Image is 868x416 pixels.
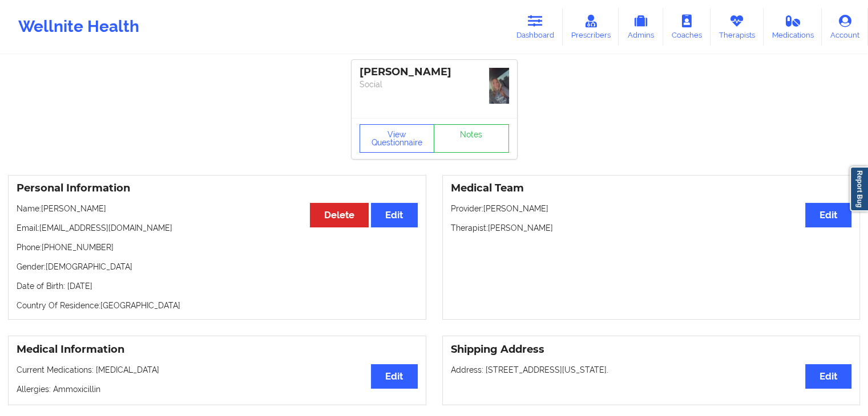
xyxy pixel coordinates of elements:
a: Coaches [663,8,710,46]
h3: Shipping Address [451,343,852,356]
p: Provider: [PERSON_NAME] [451,203,852,214]
p: Gender: [DEMOGRAPHIC_DATA] [17,261,418,272]
img: 956c6d5b-e7d8-4ad8-bcd4-7480491e806c_0E5CF767-3533-44DC-A76A-1C9FD3A85F56.png [489,68,509,104]
a: Admins [619,8,663,46]
a: Account [822,8,868,46]
h3: Personal Information [17,182,418,195]
p: Country Of Residence: [GEOGRAPHIC_DATA] [17,300,418,311]
p: Name: [PERSON_NAME] [17,203,418,214]
button: Delete [310,203,369,227]
h3: Medical Information [17,343,418,356]
a: Medications [764,8,822,46]
p: Address: [STREET_ADDRESS][US_STATE]. [451,364,852,376]
p: Current Medications: [MEDICAL_DATA] [17,364,418,376]
a: Notes [434,124,509,153]
p: Phone: [PHONE_NUMBER] [17,242,418,253]
button: Edit [805,203,851,227]
button: Edit [371,203,417,227]
button: Edit [805,364,851,389]
a: Therapists [710,8,764,46]
a: Dashboard [508,8,563,46]
p: Date of Birth: [DATE] [17,280,418,292]
h3: Medical Team [451,182,852,195]
p: Allergies: Ammoxicillin [17,384,418,395]
div: [PERSON_NAME] [360,66,509,79]
button: Edit [371,364,417,389]
a: Report Bug [850,166,868,211]
p: Therapist: [PERSON_NAME] [451,222,852,234]
button: View Questionnaire [360,124,435,153]
p: Email: [EMAIL_ADDRESS][DOMAIN_NAME] [17,222,418,234]
p: Social [360,79,509,90]
a: Prescribers [563,8,619,46]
